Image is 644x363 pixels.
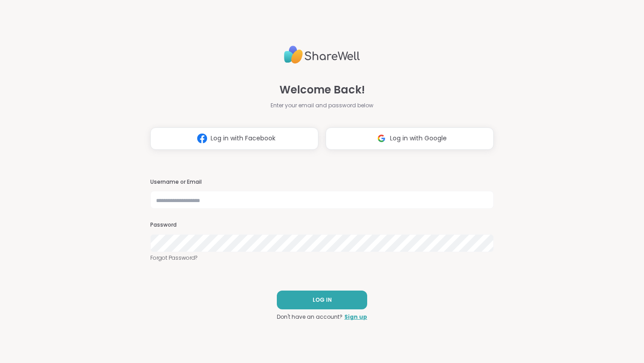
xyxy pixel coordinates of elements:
[313,296,332,304] span: LOG IN
[150,178,494,186] h3: Username or Email
[150,127,318,150] button: Log in with Facebook
[280,82,365,98] span: Welcome Back!
[271,101,373,110] span: Enter your email and password below
[277,291,367,309] button: LOG IN
[284,42,360,68] img: ShareWell Logo
[277,313,343,321] span: Don't have an account?
[326,127,494,150] button: Log in with Google
[150,254,494,262] a: Forgot Password?
[194,130,211,147] img: ShareWell Logomark
[211,134,275,143] span: Log in with Facebook
[344,313,367,321] a: Sign up
[373,130,390,147] img: ShareWell Logomark
[150,221,494,229] h3: Password
[390,134,447,143] span: Log in with Google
